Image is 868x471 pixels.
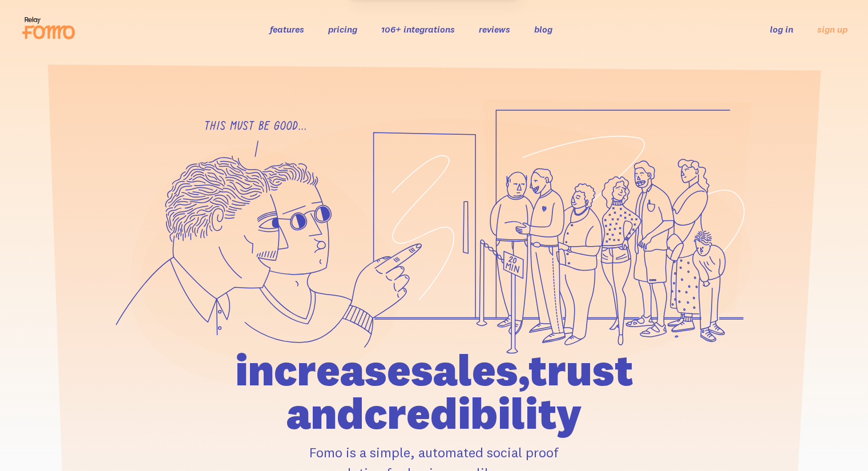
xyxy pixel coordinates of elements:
a: sign up [817,23,847,35]
a: features [270,23,304,35]
a: blog [534,23,552,35]
a: reviews [479,23,510,35]
a: log in [770,23,793,35]
h1: increase sales, trust and credibility [170,348,699,435]
a: pricing [328,23,357,35]
a: 106+ integrations [381,23,455,35]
